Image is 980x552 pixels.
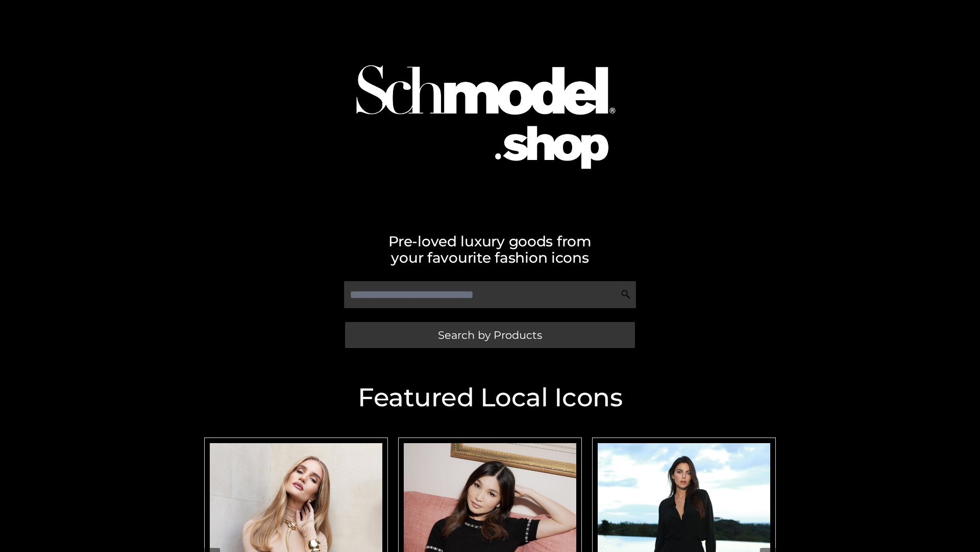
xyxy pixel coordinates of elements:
h2: Featured Local Icons​ [199,385,781,410]
a: Search by Products [345,322,635,348]
span: Search by Products [438,330,542,340]
h2: Pre-loved luxury goods from your favourite fashion icons [199,233,781,266]
img: Search Icon [621,289,631,300]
